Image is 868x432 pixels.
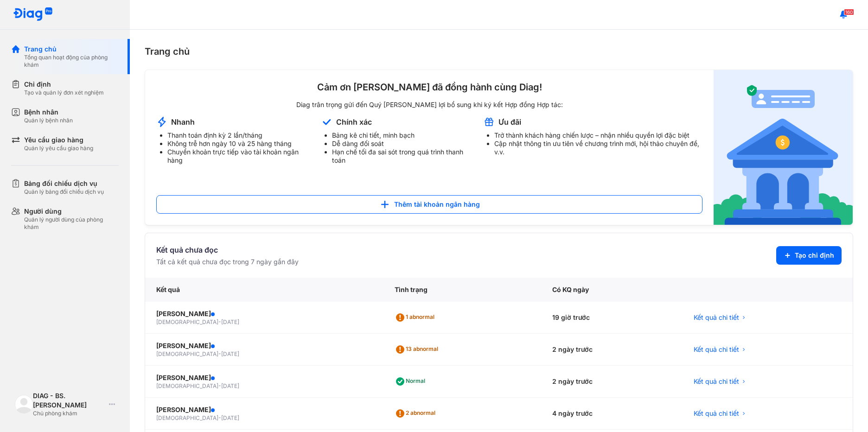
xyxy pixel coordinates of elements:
div: Quản lý bảng đối chiếu dịch vụ [24,188,104,196]
div: [PERSON_NAME] [156,309,372,318]
div: 19 giờ trước [541,302,683,334]
div: Bệnh nhân [24,108,73,117]
div: 4 ngày trước [541,398,683,430]
img: account-announcement [483,116,495,127]
div: [PERSON_NAME] [156,373,372,382]
li: Trở thành khách hàng chiến lược – nhận nhiều quyền lợi đặc biệt [494,131,702,140]
span: Kết quả chi tiết [694,377,739,386]
div: [PERSON_NAME] [156,405,372,414]
li: Bảng kê chi tiết, minh bạch [332,131,472,140]
div: 13 abnormal [395,342,442,357]
span: [DATE] [221,350,239,357]
div: Tổng quan hoạt động của phòng khám [24,54,119,69]
span: [DEMOGRAPHIC_DATA] [156,350,218,357]
span: Kết quả chi tiết [694,313,739,322]
span: [DATE] [221,318,239,325]
div: Diag trân trọng gửi đến Quý [PERSON_NAME] lợi bổ sung khi ký kết Hợp đồng Hợp tác: [156,101,702,109]
div: Có KQ ngày [541,278,683,302]
div: 2 abnormal [395,406,439,421]
div: Ưu đãi [498,117,521,127]
li: Thanh toán định kỳ 2 lần/tháng [167,131,310,140]
span: Tạo chỉ định [795,251,834,260]
div: DIAG - BS. [PERSON_NAME] [33,391,105,410]
span: - [218,318,221,325]
div: Người dùng [24,207,119,216]
span: - [218,382,221,389]
img: account-announcement [321,116,332,127]
li: Không trễ hơn ngày 10 và 25 hàng tháng [167,140,310,148]
div: Yêu cầu giao hàng [24,135,93,145]
span: - [218,414,221,421]
div: Nhanh [171,117,195,127]
div: 1 abnormal [395,310,438,325]
div: Normal [395,374,429,389]
div: 2 ngày trước [541,366,683,398]
div: 2 ngày trước [541,334,683,366]
span: [DATE] [221,414,239,421]
li: Hạn chế tối đa sai sót trong quá trình thanh toán [332,148,472,165]
span: Kết quả chi tiết [694,409,739,418]
div: Quản lý yêu cầu giao hàng [24,145,93,152]
span: 160 [844,9,854,15]
div: Quản lý người dùng của phòng khám [24,216,119,231]
div: Tình trạng [383,278,541,302]
button: Thêm tài khoản ngân hàng [156,195,702,214]
div: Chủ phòng khám [33,410,105,417]
span: Kết quả chi tiết [694,345,739,354]
div: [PERSON_NAME] [156,341,372,350]
div: Kết quả [145,278,383,302]
span: [DATE] [221,382,239,389]
img: account-announcement [714,70,853,225]
div: Trang chủ [24,44,119,54]
img: logo [15,395,33,413]
div: Chính xác [336,117,372,127]
button: Tạo chỉ định [776,246,842,265]
img: account-announcement [156,116,167,127]
span: [DEMOGRAPHIC_DATA] [156,318,218,325]
div: Cảm ơn [PERSON_NAME] đã đồng hành cùng Diag! [156,81,702,93]
span: [DEMOGRAPHIC_DATA] [156,382,218,389]
div: Tất cả kết quả chưa đọc trong 7 ngày gần đây [156,257,299,267]
div: Bảng đối chiếu dịch vụ [24,179,104,188]
div: Tạo và quản lý đơn xét nghiệm [24,89,104,96]
li: Dễ dàng đối soát [332,140,472,148]
span: - [218,350,221,357]
span: [DEMOGRAPHIC_DATA] [156,414,218,421]
div: Kết quả chưa đọc [156,244,299,255]
li: Cập nhật thông tin ưu tiên về chương trình mới, hội thảo chuyên đề, v.v. [494,140,702,156]
img: logo [13,7,53,22]
div: Quản lý bệnh nhân [24,117,73,124]
div: Trang chủ [145,44,853,58]
li: Chuyển khoản trực tiếp vào tài khoản ngân hàng [167,148,310,165]
div: Chỉ định [24,80,104,89]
